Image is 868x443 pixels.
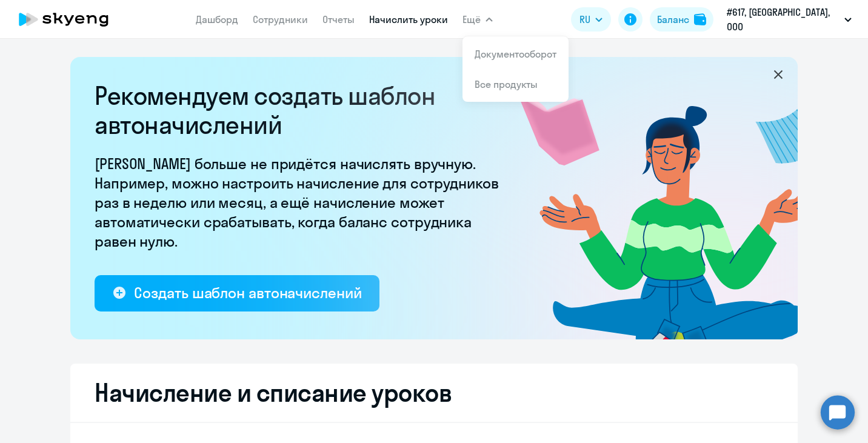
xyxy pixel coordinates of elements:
h2: Начисление и списание уроков [95,378,773,407]
button: Балансbalance [650,7,713,32]
a: Начислить уроки [369,13,448,25]
button: Создать шаблон автоначислений [95,275,379,311]
span: RU [579,12,590,27]
button: #617, [GEOGRAPHIC_DATA], ООО [721,5,858,34]
p: [PERSON_NAME] больше не придётся начислять вручную. Например, можно настроить начисление для сотр... [95,154,507,251]
p: #617, [GEOGRAPHIC_DATA], ООО [727,5,840,34]
span: Ещё [462,12,481,27]
button: Ещё [462,7,493,32]
a: Отчеты [322,13,355,25]
a: Все продукты [475,78,538,90]
button: RU [571,7,611,32]
a: Дашборд [196,13,238,25]
a: Документооборот [475,48,556,60]
h2: Рекомендуем создать шаблон автоначислений [95,81,507,139]
div: Баланс [657,12,689,27]
div: Создать шаблон автоначислений [134,283,361,302]
a: Сотрудники [253,13,308,25]
img: balance [694,13,706,25]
